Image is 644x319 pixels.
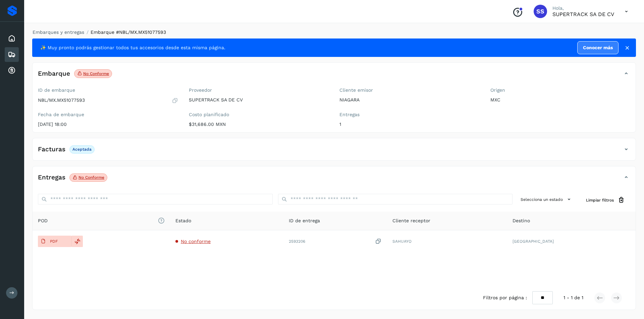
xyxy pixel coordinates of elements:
[339,97,480,103] p: NIAGARA
[38,97,85,103] p: NBL/MX.MX51077593
[38,174,65,181] h4: Entregas
[490,97,631,103] p: MXC
[392,217,430,224] span: Cliente receptor
[518,194,575,205] button: Selecciona un estado
[38,236,71,247] button: PDF
[586,197,614,203] span: Limpiar filtros
[38,70,70,78] h4: Embarque
[40,44,225,51] span: ✨ Muy pronto podrás gestionar todos tus accesorios desde esta misma página.
[581,194,630,206] button: Limpiar filtros
[339,87,480,93] label: Cliente emisor
[38,217,165,224] span: POD
[289,238,382,245] div: 2593206
[189,122,329,127] p: $31,686.00 MXN
[38,112,178,117] label: Fecha de embarque
[5,47,19,62] div: Embarques
[33,68,636,85] div: EmbarqueNo conforme
[552,11,614,17] p: SUPERTRACK SA DE CV
[289,217,320,224] span: ID de entrega
[38,122,178,127] p: [DATE] 18:00
[71,236,83,247] div: Reemplazar POD
[38,87,178,93] label: ID de embarque
[189,87,329,93] label: Proveedor
[339,112,480,117] label: Entregas
[5,63,19,78] div: Cuentas por cobrar
[78,175,104,180] p: No conforme
[387,230,507,252] td: SAHUAYO
[33,172,636,188] div: EntregasNo conforme
[513,217,530,224] span: Destino
[563,294,583,301] span: 1 - 1 de 1
[33,29,84,35] a: Embarques y entregas
[189,97,329,103] p: SUPERTRACK SA DE CV
[175,217,191,224] span: Estado
[32,29,636,36] nav: breadcrumb
[50,239,58,244] p: PDF
[339,122,480,127] p: 1
[189,112,329,117] label: Costo planificado
[181,239,211,244] span: No conforme
[552,5,614,11] p: Hola,
[507,230,636,252] td: [GEOGRAPHIC_DATA]
[483,294,527,301] span: Filtros por página :
[33,144,636,160] div: FacturasAceptada
[72,147,92,152] p: Aceptada
[577,41,619,54] a: Conocer más
[91,29,166,35] span: Embarque #NBL/MX.MX51077593
[5,31,19,46] div: Inicio
[490,87,631,93] label: Origen
[83,71,109,76] p: No conforme
[38,146,65,153] h4: Facturas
